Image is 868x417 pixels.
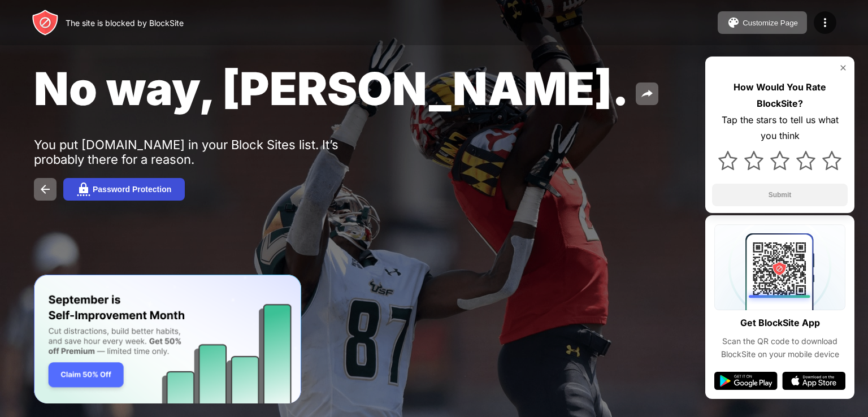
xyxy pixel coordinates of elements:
[93,185,171,194] div: Password Protection
[640,87,654,101] img: share.svg
[38,183,52,196] img: back.svg
[770,151,789,170] img: star.svg
[712,112,848,145] div: Tap the stars to tell us what you think
[34,275,301,404] iframe: Banner
[714,224,845,310] img: qrcode.svg
[712,79,848,112] div: How Would You Rate BlockSite?
[822,151,841,170] img: star.svg
[744,151,763,170] img: star.svg
[34,137,383,167] div: You put [DOMAIN_NAME] in your Block Sites list. It’s probably there for a reason.
[77,183,90,196] img: password.svg
[796,151,815,170] img: star.svg
[743,19,798,27] div: Customize Page
[714,335,845,360] div: Scan the QR code to download BlockSite on your mobile device
[63,178,185,201] button: Password Protection
[839,63,848,72] img: rate-us-close.svg
[718,151,737,170] img: star.svg
[66,18,184,28] div: The site is blocked by BlockSite
[32,9,59,36] img: header-logo.svg
[818,16,832,29] img: menu-icon.svg
[727,16,740,29] img: pallet.svg
[740,315,820,331] div: Get BlockSite App
[712,184,848,206] button: Submit
[718,11,807,34] button: Customize Page
[714,372,778,390] img: google-play.svg
[782,372,845,390] img: app-store.svg
[34,61,629,116] span: No way, [PERSON_NAME].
